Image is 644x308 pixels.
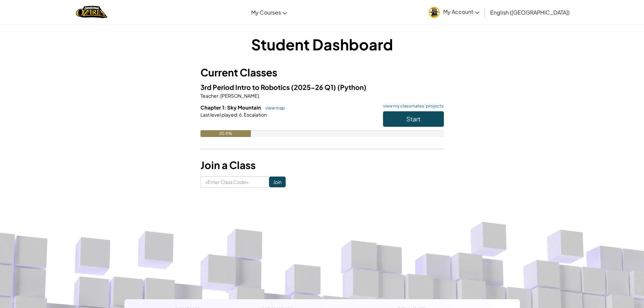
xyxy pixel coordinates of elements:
input: <Enter Class Code> [200,176,269,188]
span: My Courses [251,9,281,16]
span: Start [406,115,421,123]
span: Teacher [200,93,218,99]
h1: Student Dashboard [200,34,444,55]
span: Last level played [200,112,237,118]
div: 20.8% [200,130,251,137]
img: Home [76,5,108,19]
input: Join [269,176,286,187]
span: 3rd Period Intro to Robotics (2025-26 Q1) [200,83,337,91]
span: Escalation [243,112,267,118]
a: My Account [425,1,483,23]
a: view map [262,105,285,111]
span: [PERSON_NAME] [220,93,259,99]
span: 6. [238,112,243,118]
span: (Python) [337,83,366,91]
h3: Current Classes [200,65,444,80]
span: : [237,112,238,118]
a: view my classmates' projects [380,104,444,108]
img: avatar [429,7,440,18]
a: English ([GEOGRAPHIC_DATA]) [487,3,573,21]
span: : [218,93,220,99]
a: My Courses [248,3,290,21]
button: Start [383,111,444,127]
h3: Join a Class [200,158,444,173]
span: My Account [443,8,479,15]
a: Ozaria by CodeCombat logo [76,5,108,19]
span: Chapter 1: Sky Mountain [200,104,262,111]
span: English ([GEOGRAPHIC_DATA]) [490,9,570,16]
